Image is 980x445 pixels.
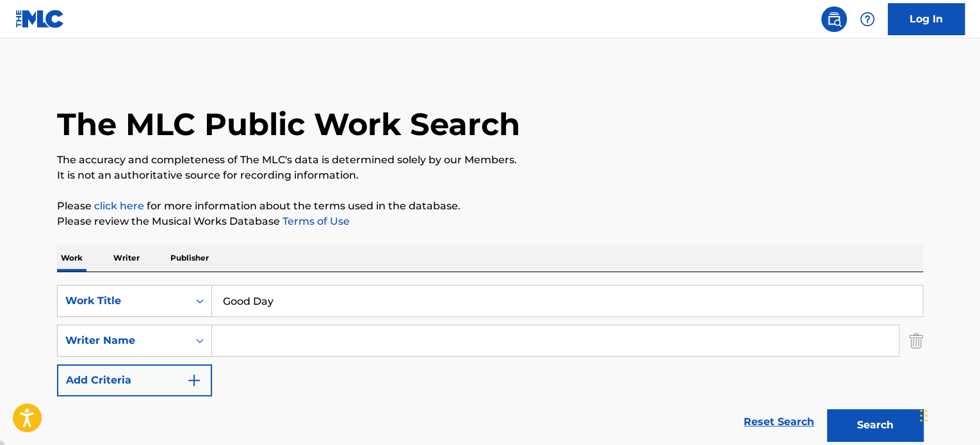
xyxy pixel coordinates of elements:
[65,293,181,309] div: Work Title
[186,373,202,388] img: 9d2ae6d4665cec9f34b9.svg
[15,10,65,28] img: MLC Logo
[909,325,923,357] img: Delete Criterion
[821,6,847,32] a: Public Search
[57,168,923,183] p: It is not an authoritative source for recording information.
[65,333,181,348] div: Writer Name
[94,200,144,212] a: click here
[888,3,965,35] a: Log In
[916,384,980,445] iframe: Chat Widget
[57,245,86,271] p: Work
[167,245,213,271] p: Publisher
[280,215,350,227] a: Terms of Use
[737,408,821,436] a: Reset Search
[57,152,923,168] p: The accuracy and completeness of The MLC's data is determined solely by our Members.
[827,409,923,441] button: Search
[110,245,143,271] p: Writer
[854,6,880,32] div: Help
[826,12,842,27] img: search
[57,364,212,396] button: Add Criteria
[57,105,520,143] h1: The MLC Public Work Search
[57,214,923,229] p: Please review the Musical Works Database
[860,12,875,27] img: help
[57,198,923,214] p: Please for more information about the terms used in the database.
[920,396,927,435] div: Drag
